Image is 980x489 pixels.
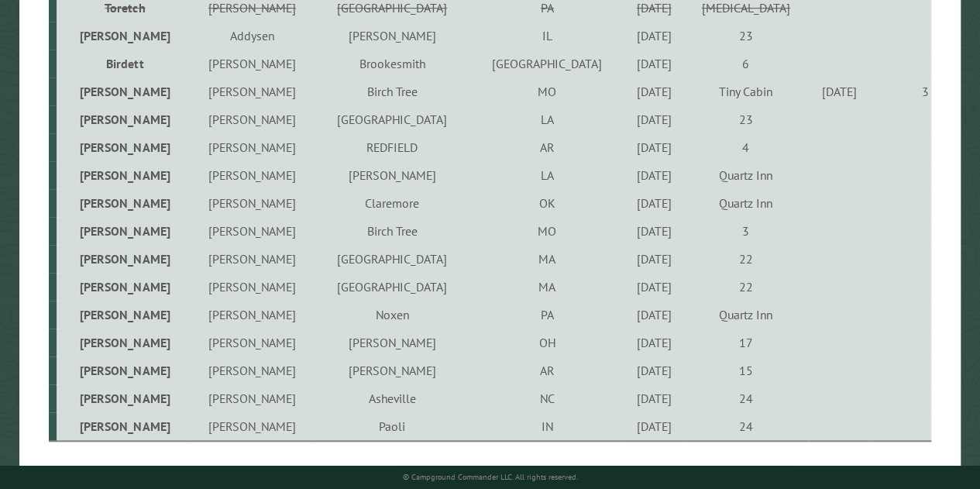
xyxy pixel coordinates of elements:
[628,56,681,71] div: [DATE]
[57,133,190,161] td: [PERSON_NAME]
[315,301,469,329] td: Noxen
[57,301,190,329] td: [PERSON_NAME]
[190,329,315,356] td: [PERSON_NAME]
[469,245,624,273] td: MA
[683,245,808,273] td: 22
[683,273,808,301] td: 22
[683,412,808,441] td: 24
[683,50,808,77] td: 6
[683,217,808,245] td: 3
[683,329,808,356] td: 17
[57,105,190,133] td: [PERSON_NAME]
[57,412,190,441] td: [PERSON_NAME]
[811,84,866,99] div: [DATE]
[469,356,624,384] td: AR
[315,412,469,441] td: Paoli
[469,273,624,301] td: MA
[628,112,681,127] div: [DATE]
[683,133,808,161] td: 4
[683,301,808,329] td: Quartz Inn
[869,77,931,105] td: 3
[469,329,624,356] td: OH
[315,245,469,273] td: [GEOGRAPHIC_DATA]
[315,329,469,356] td: [PERSON_NAME]
[469,189,624,217] td: OK
[315,77,469,105] td: Birch Tree
[628,279,681,294] div: [DATE]
[315,189,469,217] td: Claremore
[57,384,190,412] td: [PERSON_NAME]
[190,105,315,133] td: [PERSON_NAME]
[683,105,808,133] td: 23
[469,105,624,133] td: LA
[190,189,315,217] td: [PERSON_NAME]
[57,50,190,77] td: Birdett
[469,161,624,189] td: LA
[57,22,190,50] td: [PERSON_NAME]
[315,133,469,161] td: REDFIELD
[628,335,681,350] div: [DATE]
[190,245,315,273] td: [PERSON_NAME]
[315,50,469,77] td: Brookesmith
[315,273,469,301] td: [GEOGRAPHIC_DATA]
[683,77,808,105] td: Tiny Cabin
[628,84,681,99] div: [DATE]
[469,50,624,77] td: [GEOGRAPHIC_DATA]
[683,161,808,189] td: Quartz Inn
[57,245,190,273] td: [PERSON_NAME]
[190,273,315,301] td: [PERSON_NAME]
[315,384,469,412] td: Asheville
[469,301,624,329] td: PA
[628,307,681,322] div: [DATE]
[315,22,469,50] td: [PERSON_NAME]
[628,251,681,267] div: [DATE]
[469,77,624,105] td: MO
[57,273,190,301] td: [PERSON_NAME]
[628,363,681,378] div: [DATE]
[402,472,577,482] small: © Campground Commander LLC. All rights reserved.
[628,139,681,155] div: [DATE]
[683,356,808,384] td: 15
[190,161,315,189] td: [PERSON_NAME]
[57,356,190,384] td: [PERSON_NAME]
[683,189,808,217] td: Quartz Inn
[190,217,315,245] td: [PERSON_NAME]
[315,356,469,384] td: [PERSON_NAME]
[628,167,681,183] div: [DATE]
[628,418,681,434] div: [DATE]
[683,22,808,50] td: 23
[190,384,315,412] td: [PERSON_NAME]
[57,329,190,356] td: [PERSON_NAME]
[628,223,681,239] div: [DATE]
[57,189,190,217] td: [PERSON_NAME]
[469,384,624,412] td: NC
[190,133,315,161] td: [PERSON_NAME]
[190,22,315,50] td: Addysen
[190,412,315,441] td: [PERSON_NAME]
[57,217,190,245] td: [PERSON_NAME]
[469,412,624,441] td: IN
[190,50,315,77] td: [PERSON_NAME]
[469,217,624,245] td: MO
[57,77,190,105] td: [PERSON_NAME]
[57,161,190,189] td: [PERSON_NAME]
[315,161,469,189] td: [PERSON_NAME]
[469,133,624,161] td: AR
[190,356,315,384] td: [PERSON_NAME]
[628,195,681,211] div: [DATE]
[190,77,315,105] td: [PERSON_NAME]
[628,391,681,406] div: [DATE]
[190,301,315,329] td: [PERSON_NAME]
[628,28,681,43] div: [DATE]
[683,384,808,412] td: 24
[315,105,469,133] td: [GEOGRAPHIC_DATA]
[315,217,469,245] td: Birch Tree
[469,22,624,50] td: IL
